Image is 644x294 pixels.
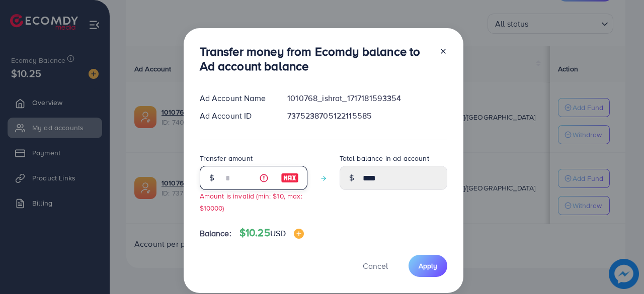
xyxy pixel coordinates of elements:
[279,110,455,122] div: 7375238705122115585
[419,261,437,271] span: Apply
[200,153,253,163] label: Transfer amount
[409,255,447,276] button: Apply
[350,255,400,276] button: Cancel
[281,172,299,184] img: image
[340,153,429,163] label: Total balance in ad account
[363,260,388,271] span: Cancel
[270,228,286,239] span: USD
[200,191,302,212] small: Amount is invalid (min: $10, max: $10000)
[200,228,231,239] span: Balance:
[294,229,304,239] img: image
[192,92,280,104] div: Ad Account Name
[200,44,431,73] h3: Transfer money from Ecomdy balance to Ad account balance
[279,92,455,104] div: 1010768_ishrat_1717181593354
[239,227,304,239] h4: $10.25
[192,110,280,122] div: Ad Account ID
